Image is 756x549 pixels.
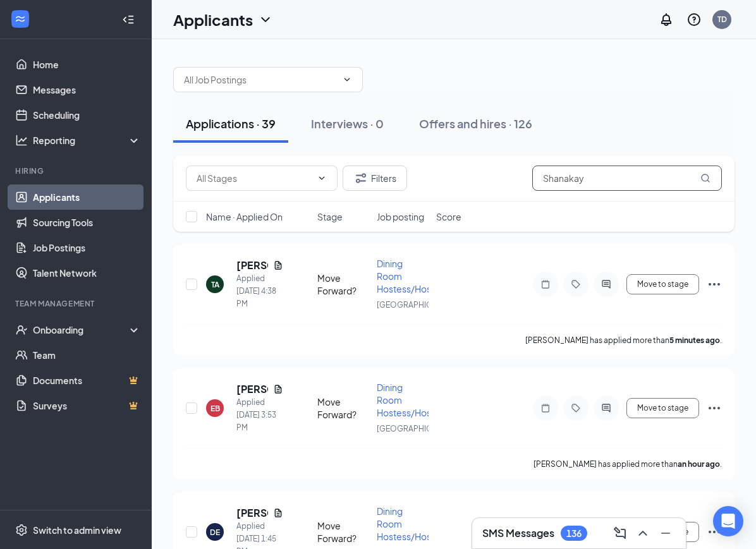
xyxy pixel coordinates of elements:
span: Score [436,210,461,223]
svg: ActiveChat [599,279,614,289]
div: Move Forward? [317,519,369,545]
span: Dining Room Hostess/Host [377,505,434,542]
svg: Notifications [659,12,674,27]
div: TA [211,279,219,290]
button: ChevronUp [633,523,653,543]
svg: MagnifyingGlass [700,173,710,183]
h5: [PERSON_NAME] [236,258,268,272]
span: Job posting [377,210,424,223]
svg: Minimize [658,526,673,541]
input: Search in applications [532,166,722,191]
a: Home [33,52,141,77]
svg: ChevronDown [317,173,327,183]
b: 5 minutes ago [669,335,720,345]
p: [PERSON_NAME] has applied more than . [525,335,722,346]
span: Dining Room Hostess/Host [377,382,434,418]
svg: Note [538,403,553,413]
svg: QuestionInfo [686,12,702,27]
svg: Note [538,279,553,289]
a: DocumentsCrown [33,368,141,393]
svg: ActiveChat [599,403,614,413]
div: Applications · 39 [186,116,276,131]
a: Team [33,342,141,368]
a: Applicants [33,184,141,210]
button: Minimize [655,523,676,543]
a: Scheduling [33,102,141,128]
a: Talent Network [33,260,141,286]
div: TD [717,14,727,25]
svg: Ellipses [707,524,722,540]
input: All Stages [197,171,312,185]
div: Hiring [15,166,138,176]
button: Move to stage [626,274,699,294]
span: [GEOGRAPHIC_DATA] [377,424,457,433]
div: 136 [566,528,582,539]
svg: Document [273,384,283,394]
span: [GEOGRAPHIC_DATA] [377,300,457,310]
span: Stage [317,210,343,223]
h5: [PERSON_NAME] [236,382,268,396]
input: All Job Postings [184,73,337,87]
div: Applied [DATE] 3:53 PM [236,396,283,434]
svg: Ellipses [707,401,722,416]
svg: Document [273,508,283,518]
div: Move Forward? [317,272,369,297]
div: Applied [DATE] 4:38 PM [236,272,283,310]
h1: Applicants [173,9,253,30]
svg: Ellipses [707,277,722,292]
span: Name · Applied On [206,210,283,223]
button: Move to stage [626,398,699,418]
a: Job Postings [33,235,141,260]
a: SurveysCrown [33,393,141,418]
p: [PERSON_NAME] has applied more than . [533,459,722,469]
b: an hour ago [678,459,720,469]
button: ComposeMessage [610,523,630,543]
svg: ChevronDown [342,75,352,85]
svg: WorkstreamLogo [14,13,27,25]
div: Onboarding [33,323,130,336]
div: Team Management [15,298,138,309]
div: Move Forward? [317,395,369,421]
svg: Tag [568,403,583,413]
div: Open Intercom Messenger [713,506,743,536]
a: Messages [33,77,141,102]
div: Switch to admin view [33,524,121,536]
button: Filter Filters [343,166,407,191]
svg: Collapse [122,13,135,26]
div: EB [210,403,220,414]
svg: ComposeMessage [613,526,628,541]
svg: ChevronUp [635,526,650,541]
h5: [PERSON_NAME] [236,506,268,520]
svg: Settings [15,524,28,536]
svg: ChevronDown [258,12,273,27]
svg: Filter [353,171,369,186]
h3: SMS Messages [482,526,554,540]
svg: Tag [568,279,583,289]
svg: Document [273,260,283,270]
div: Reporting [33,134,142,147]
span: Dining Room Hostess/Host [377,258,434,294]
div: Offers and hires · 126 [419,116,532,131]
svg: Analysis [15,134,28,147]
svg: UserCheck [15,323,28,336]
div: DE [210,527,220,538]
div: Interviews · 0 [311,116,384,131]
a: Sourcing Tools [33,210,141,235]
